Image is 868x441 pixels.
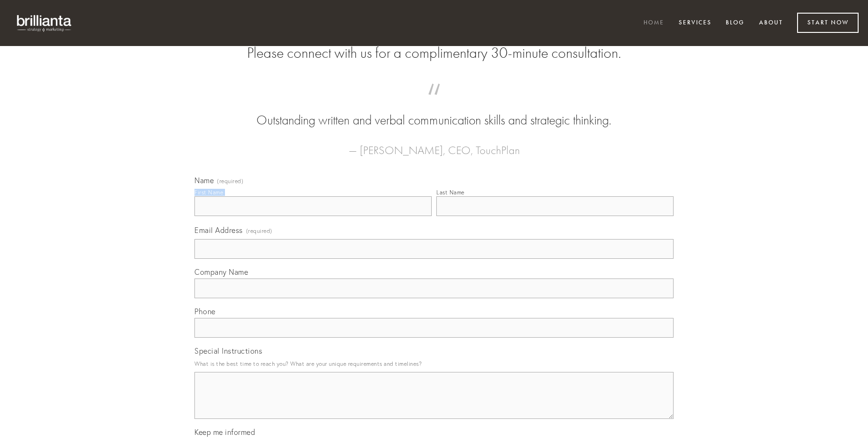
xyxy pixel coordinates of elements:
[194,267,248,277] span: Company Name
[209,93,659,130] blockquote: Outstanding written and verbal communication skills and strategic thinking.
[246,224,272,237] span: (required)
[217,178,243,184] span: (required)
[753,15,789,31] a: About
[797,13,859,33] a: Start Now
[209,93,659,111] span: “
[194,307,216,316] span: Phone
[194,189,223,196] div: First Name
[194,44,674,62] h2: Please connect with us for a complimentary 30-minute consultation.
[194,176,214,185] span: Name
[436,189,465,196] div: Last Name
[209,130,659,160] figcaption: — [PERSON_NAME], CEO, TouchPlan
[194,346,262,356] span: Special Instructions
[673,15,718,31] a: Services
[194,225,243,235] span: Email Address
[9,9,80,37] img: brillianta - research, strategy, marketing
[194,357,674,370] p: What is the best time to reach you? What are your unique requirements and timelines?
[194,427,255,437] span: Keep me informed
[637,15,670,31] a: Home
[720,15,751,31] a: Blog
